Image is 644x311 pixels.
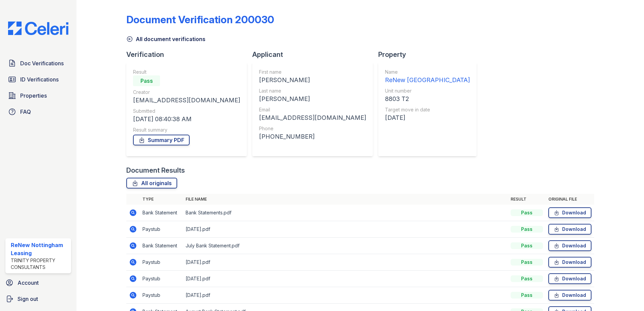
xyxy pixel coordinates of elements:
div: Submitted [133,108,240,114]
td: [DATE].pdf [183,254,508,271]
a: Download [548,240,591,251]
a: Summary PDF [133,135,190,145]
a: Download [548,207,591,218]
div: First name [259,69,366,75]
a: All originals [126,178,177,188]
td: Paystub [140,271,183,287]
div: Pass [511,259,543,266]
a: ID Verifications [5,73,71,86]
div: Name [385,69,470,75]
a: Sign out [3,292,74,306]
div: [EMAIL_ADDRESS][DOMAIN_NAME] [133,96,240,105]
a: Doc Verifications [5,57,71,70]
div: ReNew Nottingham Leasing [11,241,68,257]
span: Sign out [18,295,38,303]
td: Bank Statement [140,205,183,221]
div: [DATE] 08:40:38 AM [133,114,240,124]
a: Download [548,290,591,301]
td: Paystub [140,254,183,271]
a: Download [548,257,591,268]
td: Paystub [140,287,183,304]
div: [PERSON_NAME] [259,75,366,85]
div: [EMAIL_ADDRESS][DOMAIN_NAME] [259,113,366,123]
th: File name [183,194,508,205]
div: Pass [511,292,543,299]
a: Properties [5,89,71,102]
div: Property [378,50,482,59]
span: Properties [20,92,47,100]
th: Original file [546,194,594,205]
div: Pass [511,209,543,216]
td: [DATE].pdf [183,221,508,238]
div: Phone [259,125,366,132]
th: Type [140,194,183,205]
div: [PERSON_NAME] [259,94,366,104]
span: Doc Verifications [20,59,64,67]
div: ReNew [GEOGRAPHIC_DATA] [385,75,470,85]
div: Creator [133,89,240,96]
a: Name ReNew [GEOGRAPHIC_DATA] [385,69,470,85]
div: Pass [133,75,160,86]
td: [DATE].pdf [183,271,508,287]
img: CE_Logo_Blue-a8612792a0a2168367f1c8372b55b34899dd931a85d93a1a3d3e32e68fde9ad4.png [3,22,74,35]
a: FAQ [5,105,71,118]
a: Download [548,224,591,235]
div: [DATE] [385,113,470,123]
div: [PHONE_NUMBER] [259,132,366,141]
div: Trinity Property Consultants [11,257,68,271]
div: Pass [511,275,543,282]
span: Account [18,279,39,287]
td: July Bank Statement.pdf [183,238,508,254]
div: Result [133,69,240,75]
div: 8803 T2 [385,94,470,104]
a: Account [3,276,74,289]
td: [DATE].pdf [183,287,508,304]
div: Document Verification 200030 [126,13,274,26]
a: All document verifications [126,35,205,43]
div: Document Results [126,166,185,175]
div: Verification [126,50,252,59]
th: Result [508,194,546,205]
div: Email [259,106,366,113]
div: Result summary [133,127,240,133]
div: Pass [511,226,543,233]
td: Bank Statements.pdf [183,205,508,221]
a: Download [548,273,591,284]
div: Pass [511,242,543,249]
div: Last name [259,88,366,94]
span: FAQ [20,108,31,116]
span: ID Verifications [20,75,59,83]
td: Paystub [140,221,183,238]
td: Bank Statement [140,238,183,254]
div: Unit number [385,88,470,94]
div: Target move in date [385,106,470,113]
div: Applicant [252,50,378,59]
